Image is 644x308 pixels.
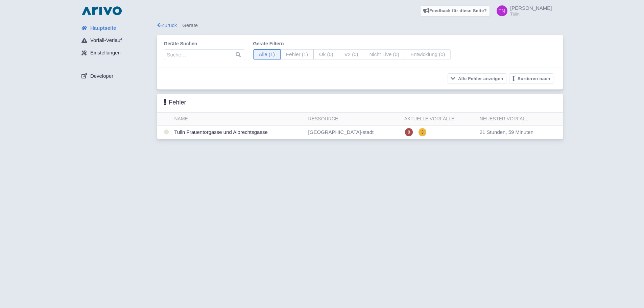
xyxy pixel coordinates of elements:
td: [GEOGRAPHIC_DATA]-stadt [306,125,402,139]
label: Geräte filtern [253,40,451,47]
span: Fehler (1) [280,49,314,60]
h3: Fehler [164,99,186,106]
td: Tulln Frauentorgasse und Albrechtsgasse [172,125,306,139]
th: Ressource [306,113,402,125]
button: Sortieren nach [509,73,553,84]
span: Hauptseite [90,24,116,32]
a: Developer [76,70,157,82]
a: Hauptseite [76,22,157,34]
a: Einstellungen [76,47,157,60]
th: Neuester Vorfall [477,113,563,125]
span: [PERSON_NAME] [510,5,552,11]
span: Vorfall-Verlauf [90,37,122,44]
th: Name [172,113,306,125]
a: Zurück [157,22,177,28]
div: Geräte [157,22,563,29]
span: Developer [90,72,113,80]
span: 8 [405,128,413,136]
img: logo [80,5,123,16]
span: Entwicklung (0) [405,49,451,60]
span: Nicht Live (0) [364,49,405,60]
button: Alle Fehler anzeigen [448,73,506,84]
small: Tulln [510,12,552,16]
span: 21 Stunden, 59 Minuten [480,129,533,135]
span: 3 [419,128,426,136]
th: Aktuelle Vorfälle [402,113,477,125]
span: Einstellungen [90,49,121,57]
a: Vorfall-Verlauf [76,34,157,47]
a: [PERSON_NAME] Tulln [493,5,552,16]
span: V2 (0) [339,49,364,60]
label: Geräte suchen [164,40,245,47]
a: Feedback für diese Seite? [420,5,490,16]
span: Alle (1) [253,49,281,60]
span: Ok (0) [313,49,339,60]
input: Suche… [164,49,245,60]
